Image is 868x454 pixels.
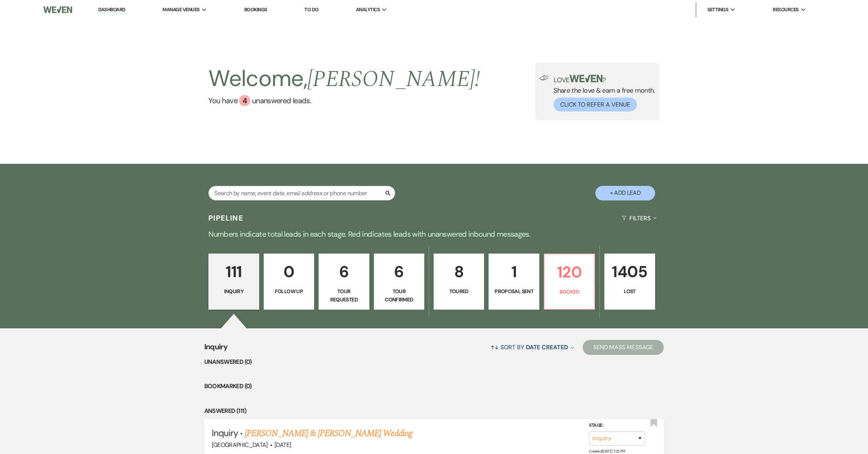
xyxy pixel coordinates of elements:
span: Resources [773,6,799,13]
p: 0 [269,259,309,284]
a: 6Tour Requested [319,254,369,310]
span: [GEOGRAPHIC_DATA] [212,441,268,449]
p: 1405 [609,259,650,284]
a: [PERSON_NAME] & [PERSON_NAME] Wedding [245,427,412,440]
a: Bookings [244,6,267,13]
img: weven-logo-green.svg [570,75,603,82]
a: 6Tour Confirmed [374,254,424,310]
li: Unanswered (0) [204,357,664,367]
a: To Do [304,6,318,13]
a: You have 4 unanswered leads. [208,95,480,106]
span: [DATE] [275,441,291,449]
p: Tour Confirmed [379,287,419,304]
p: 1 [493,259,534,284]
p: 111 [213,259,254,284]
button: Click to Refer a Venue [554,98,637,111]
p: Proposal Sent [493,287,534,295]
span: Analytics [356,6,380,13]
a: 1405Lost [604,254,655,310]
a: 120Booked [544,254,595,310]
p: Inquiry [213,287,254,295]
span: Manage Venues [162,6,199,13]
button: Sort By Date Created [487,337,577,357]
p: 6 [379,259,419,284]
div: 4 [239,95,250,106]
p: Numbers indicate total leads in each stage. Red indicates leads with unanswered inbound messages. [165,228,703,240]
p: Booked [549,288,590,296]
input: Search by name, event date, email address or phone number [208,186,395,200]
label: Stage: [589,421,645,430]
button: + Add Lead [595,186,655,200]
a: 111Inquiry [208,254,259,310]
span: Date Created [526,343,568,351]
div: Share the love & earn a free month. [549,75,655,111]
img: Weven Logo [43,2,72,18]
span: Inquiry [204,341,228,357]
span: Inquiry [212,427,238,439]
a: 8Toured [434,254,484,310]
li: Bookmarked (0) [204,381,664,391]
p: Toured [438,287,479,295]
p: Lost [609,287,650,295]
p: 6 [323,259,364,284]
a: 1Proposal Sent [489,254,539,310]
p: 8 [438,259,479,284]
span: ↑↓ [490,343,499,351]
a: 0Follow Up [264,254,314,310]
span: Created: [DATE] 7:25 PM [589,449,625,454]
li: Answered (111) [204,406,664,416]
button: Filters [619,208,660,228]
p: 120 [549,260,590,285]
p: Tour Requested [323,287,364,304]
h2: Welcome, [208,63,480,95]
p: Follow Up [269,287,309,295]
p: Love ? [554,75,655,83]
button: Send Mass Message [583,340,664,355]
span: Settings [707,6,729,13]
span: [PERSON_NAME] ! [307,62,480,96]
a: Dashboard [98,6,125,13]
h3: Pipeline [208,213,244,223]
img: loud-speaker-illustration.svg [540,75,549,81]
